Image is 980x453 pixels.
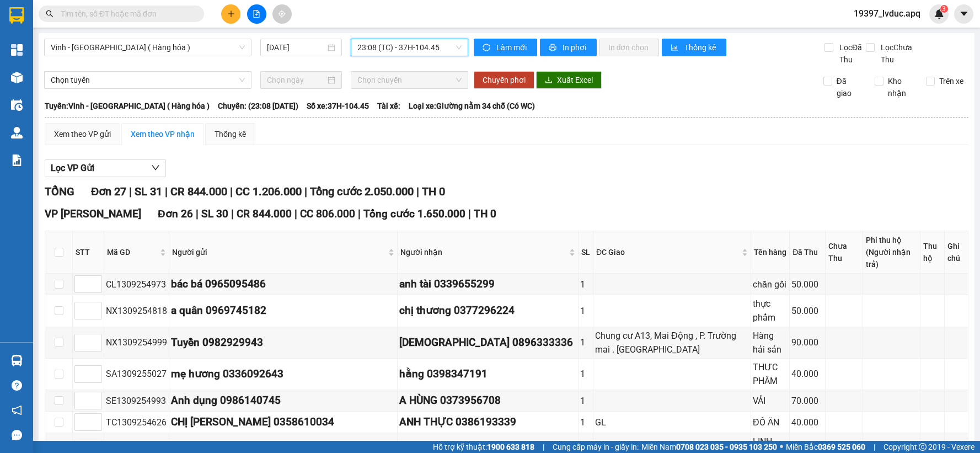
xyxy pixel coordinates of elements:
[579,231,593,274] th: SL
[51,161,94,175] span: Lọc VP Gửi
[920,231,944,274] th: Thu hộ
[671,44,680,52] span: bar-chart
[580,367,591,381] div: 1
[247,4,266,24] button: file-add
[786,441,865,453] span: Miền Bắc
[399,414,576,430] div: ANH THỰC 0386193339
[253,10,260,18] span: file-add
[278,10,286,18] span: aim
[791,304,823,318] div: 50.000
[835,41,866,66] span: Lọc Đã Thu
[553,441,639,453] span: Cung cấp máy in - giấy in:
[201,207,228,220] span: SL 30
[641,441,777,453] span: Miền Nam
[580,415,591,429] div: 1
[11,44,23,56] img: dashboard-icon
[934,9,944,19] img: icon-new-feature
[215,128,246,140] div: Thống kê
[945,231,968,274] th: Ghi chú
[818,443,865,451] strong: 0369 525 060
[357,72,462,88] span: Chọn chuyến
[780,445,783,449] span: ⚪️
[171,392,395,409] div: Anh dụng 0986140745
[45,159,166,177] button: Lọc VP Gửi
[171,302,395,319] div: a quân 0969745182
[422,185,445,198] span: TH 0
[357,39,462,56] span: 23:08 (TC) - 37H-104.45
[874,441,875,453] span: |
[557,74,593,86] span: Xuất Excel
[104,327,169,359] td: NX1309254999
[227,10,235,18] span: plus
[753,360,788,388] div: THƯC PHÂM
[221,4,240,24] button: plus
[940,5,948,13] sup: 3
[543,441,544,453] span: |
[158,207,193,220] span: Đơn 26
[272,4,292,24] button: aim
[46,10,53,18] span: search
[11,72,23,83] img: warehouse-icon
[12,380,22,391] span: question-circle
[358,207,361,220] span: |
[545,76,553,85] span: download
[826,231,863,274] th: Chưa Thu
[409,100,535,112] span: Loại xe: Giường nằm 34 chỗ (Có WC)
[662,39,726,56] button: bar-chartThống kê
[106,304,167,318] div: NX1309254818
[791,335,823,349] div: 90.000
[104,274,169,295] td: CL1309254973
[599,39,660,56] button: In đơn chọn
[304,185,307,198] span: |
[171,366,395,382] div: mẹ hương 0336092643
[433,441,534,453] span: Hỗ trợ kỹ thuật:
[104,359,169,390] td: SA1309255027
[218,100,298,112] span: Chuyến: (23:08 [DATE])
[51,72,245,88] span: Chọn tuyến
[231,207,234,220] span: |
[595,329,749,356] div: Chung cư A13, Mai Động , P. Trường mai . [GEOGRAPHIC_DATA]
[54,128,111,140] div: Xem theo VP gửi
[171,414,395,430] div: CHỊ [PERSON_NAME] 0358610034
[135,185,162,198] span: SL 31
[416,185,419,198] span: |
[73,231,104,274] th: STT
[684,41,717,54] span: Thống kê
[11,99,23,111] img: warehouse-icon
[165,185,168,198] span: |
[170,185,227,198] span: CR 844.000
[399,366,576,382] div: hằng 0398347191
[791,394,823,408] div: 70.000
[863,231,920,274] th: Phí thu hộ (Người nhận trả)
[104,390,169,412] td: SE1309254993
[540,39,597,56] button: printerIn phơi
[790,231,826,274] th: Đã Thu
[791,278,823,291] div: 50.000
[753,415,788,429] div: ĐỒ ĂN
[106,335,167,349] div: NX1309254999
[294,207,297,220] span: |
[753,297,788,324] div: thực phẩm
[751,231,790,274] th: Tên hàng
[106,415,167,429] div: TC1309254626
[11,154,23,166] img: solution-icon
[106,394,167,408] div: SE1309254993
[107,246,158,258] span: Mã GD
[483,44,492,52] span: sync
[45,102,210,110] b: Tuyến: Vinh - [GEOGRAPHIC_DATA] ( Hàng hóa )
[45,185,74,198] span: TỔNG
[845,7,929,20] span: 19397_lvduc.apq
[45,207,141,220] span: VP [PERSON_NAME]
[791,367,823,381] div: 40.000
[104,412,169,433] td: TC1309254626
[61,8,191,20] input: Tìm tên, số ĐT hoặc mã đơn
[954,4,973,24] button: caret-down
[580,394,591,408] div: 1
[131,128,195,140] div: Xem theo VP nhận
[235,185,302,198] span: CC 1.206.000
[230,185,233,198] span: |
[753,394,788,408] div: VẢI
[474,39,537,56] button: syncLàm mới
[596,246,740,258] span: ĐC Giao
[267,41,325,54] input: 13/09/2025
